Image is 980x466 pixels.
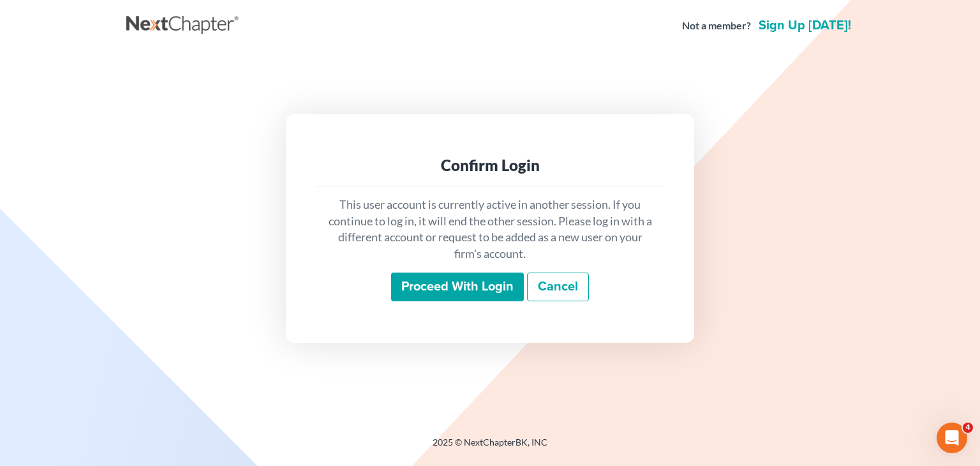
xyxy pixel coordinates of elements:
div: 2025 © NextChapterBK, INC [126,436,854,459]
a: Cancel [527,273,589,302]
input: Proceed with login [391,273,524,302]
div: Confirm Login [327,155,653,176]
p: This user account is currently active in another session. If you continue to log in, it will end ... [327,197,653,262]
iframe: Intercom live chat [937,423,967,453]
span: 4 [963,423,973,433]
a: Sign up [DATE]! [756,19,854,32]
strong: Not a member? [682,19,751,33]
